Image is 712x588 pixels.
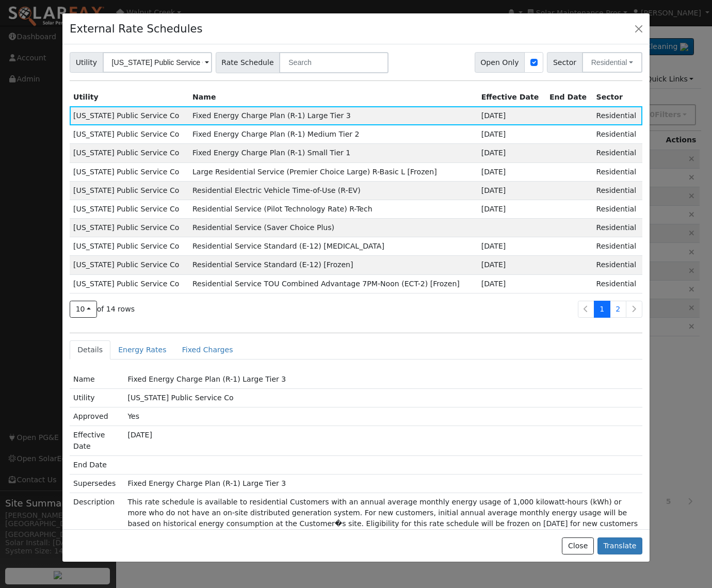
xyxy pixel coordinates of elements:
td: [US_STATE] Public Service Co [70,106,189,125]
td: End Date [70,455,124,474]
td: Fixed Energy Charge Plan (R-1) Large Tier 3 [124,474,642,493]
span: Sector [547,52,582,73]
td: Residential Service Standard (E-12) [MEDICAL_DATA] [189,237,478,256]
td: Residential [593,106,642,125]
td: Yes [124,407,642,426]
th: Utility [70,88,189,107]
button: 10 [70,301,97,318]
td: [DATE] [478,256,546,274]
td: This rate schedule is available to residential Customers with an annual average monthly energy us... [124,493,642,545]
td: [DATE] [124,426,642,455]
td: Residential [593,144,642,162]
td: Residential Service TOU Combined Advantage 7PM-Noon (ECT-2) [Frozen] [189,274,478,293]
a: Fixed Charges [174,340,241,360]
th: Sector [593,88,642,107]
td: Residential [593,237,642,256]
td: Fixed Energy Charge Plan (R-1) Large Tier 3 [189,106,478,125]
td: Fixed Energy Charge Plan (R-1) Large Tier 3 [124,370,642,389]
td: Utility [70,389,124,407]
a: Energy Rates [110,340,174,360]
td: [DATE] [478,200,546,218]
td: Large Residential Service (Premier Choice Large) R-Basic L [Frozen] [189,162,478,181]
a: 1 [594,301,610,318]
span: Rate Schedule [216,52,280,73]
td: Residential Service (Saver Choice Plus) [189,219,478,237]
td: Residential [593,274,642,293]
td: [DATE] [478,237,546,256]
td: [US_STATE] Public Service Co [70,237,189,256]
input: Search [279,52,389,73]
td: [US_STATE] Public Service Co [70,256,189,274]
td: [DATE] [478,125,546,144]
input: Select a Utility [103,52,212,73]
td: [DATE] [478,106,546,125]
td: Residential [593,219,642,237]
th: Effective Date [478,88,546,107]
td: [US_STATE] Public Service Co [70,274,189,293]
td: [DATE] [478,274,546,293]
td: [US_STATE] Public Service Co [70,200,189,218]
td: [DATE] [478,162,546,181]
td: Description [70,493,124,545]
td: Fixed Energy Charge Plan (R-1) Small Tier 1 [189,144,478,162]
a: Details [70,340,110,360]
td: [US_STATE] Public Service Co [70,144,189,162]
h4: External Rate Schedules [70,21,202,37]
td: [US_STATE] Public Service Co [70,181,189,200]
td: [DATE] [478,144,546,162]
td: [US_STATE] Public Service Co [70,162,189,181]
td: [US_STATE] Public Service Co [70,125,189,144]
td: [US_STATE] Public Service Co [70,219,189,237]
td: Residential [593,162,642,181]
td: Residential Service (Pilot Technology Rate) R-Tech [189,200,478,218]
td: Residential Service Standard (E-12) [Frozen] [189,256,478,274]
td: Residential [593,200,642,218]
button: Translate [597,537,642,555]
a: 2 [610,301,626,318]
td: Supersedes [70,474,124,493]
td: Effective Date [70,426,124,455]
td: Fixed Energy Charge Plan (R-1) Medium Tier 2 [189,125,478,144]
td: [DATE] [478,181,546,200]
td: Residential Electric Vehicle Time-of-Use (R-EV) [189,181,478,200]
button: Residential [582,52,642,73]
td: Name [70,370,124,389]
td: [US_STATE] Public Service Co [124,389,642,407]
td: Residential [593,181,642,200]
td: Approved [70,407,124,426]
span: Open Only [475,52,525,73]
th: End Date [546,88,593,107]
span: 10 [76,305,85,313]
td: Residential [593,256,642,274]
th: Name [189,88,478,107]
span: Utility [70,52,103,73]
button: Close [562,537,593,555]
td: Residential [593,125,642,144]
div: of 14 rows [70,301,135,318]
